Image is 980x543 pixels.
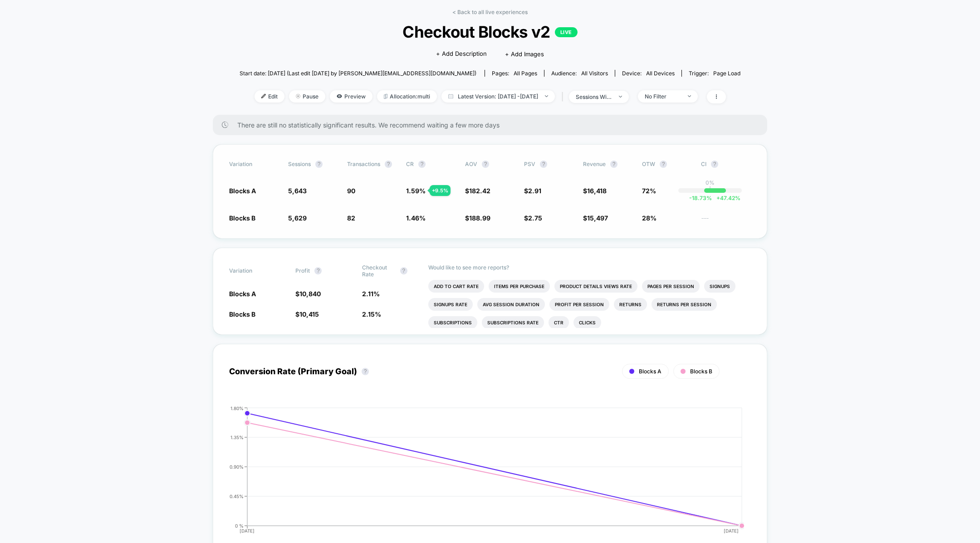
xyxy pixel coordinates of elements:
tspan: 0.45% [230,493,244,499]
p: 0% [706,179,715,186]
span: Blocks B [229,310,255,318]
span: $ [465,187,490,195]
a: < Back to all live experiences [452,9,528,15]
span: All Visitors [581,70,608,77]
span: 2.91 [528,187,541,195]
span: + Add Images [505,50,544,58]
span: 90 [347,187,355,195]
span: Blocks A [639,368,661,375]
span: $ [524,187,541,195]
span: Blocks B [690,368,712,375]
span: Latest Version: [DATE] - [DATE] [441,90,555,103]
span: 28% [642,214,657,222]
tspan: [DATE] [724,528,739,533]
tspan: [DATE] [240,528,255,533]
span: $ [295,290,321,298]
span: 10,415 [299,310,319,318]
button: ? [362,368,369,375]
span: 5,629 [288,214,307,222]
li: Subscriptions Rate [482,316,544,329]
img: end [619,96,622,98]
span: 182.42 [469,187,490,195]
span: $ [583,214,608,222]
span: Blocks B [229,214,255,222]
span: 2.75 [528,214,542,222]
button: ? [400,267,407,274]
button: ? [385,161,392,168]
li: Product Details Views Rate [554,280,637,293]
span: 72% [642,187,656,195]
span: OTW [642,161,692,168]
li: Clicks [573,316,601,329]
span: all devices [646,70,675,77]
div: sessions with impression [576,93,612,100]
li: Returns [614,298,647,311]
li: Signups [704,280,735,293]
li: Ctr [549,316,569,329]
img: calendar [448,94,453,98]
p: LIVE [555,27,578,37]
span: AOV [465,161,477,167]
span: 15,497 [587,214,608,222]
span: + Add Description [436,49,487,59]
span: Blocks A [229,187,256,195]
span: Variation [229,264,279,278]
span: --- [701,215,751,222]
span: Page Load [713,70,740,77]
span: 16,418 [587,187,607,195]
span: Checkout Rate [362,264,396,278]
button: ? [315,161,323,168]
span: 2.15 % [362,310,381,318]
li: Returns Per Session [652,298,717,311]
div: Audience: [551,70,608,77]
span: 5,643 [288,187,307,195]
span: CR [406,161,414,167]
button: ? [482,161,489,168]
span: Variation [229,161,279,168]
img: rebalance [384,94,387,99]
span: all pages [514,70,537,77]
span: Device: [615,70,681,77]
span: $ [583,187,607,195]
p: | [709,186,711,193]
div: Pages: [492,70,537,77]
li: Subscriptions [428,316,477,329]
span: | [559,90,569,103]
li: Profit Per Session [549,298,609,311]
span: Sessions [288,161,311,167]
img: edit [261,94,266,98]
span: There are still no statistically significant results. We recommend waiting a few more days [237,121,749,129]
button: ? [540,161,547,168]
span: Profit [295,267,310,274]
li: Signups Rate [428,298,473,311]
span: 82 [347,214,355,222]
span: PSV [524,161,535,167]
button: ? [711,161,718,168]
span: Pause [289,90,325,103]
span: $ [524,214,542,222]
tspan: 0 % [235,523,244,528]
img: end [545,95,548,97]
button: ? [418,161,426,168]
span: + [716,195,720,201]
div: CONVERSION_RATE [220,406,742,542]
div: Trigger: [689,70,740,77]
li: Items Per Purchase [489,280,550,293]
tspan: 0.90% [230,464,244,469]
img: end [688,95,691,97]
span: Transactions [347,161,380,167]
span: 1.59 % [406,187,426,195]
span: $ [295,310,319,318]
span: $ [465,214,490,222]
p: Would like to see more reports? [428,264,751,271]
li: Add To Cart Rate [428,280,484,293]
tspan: 1.35% [230,434,244,440]
tspan: 1.80% [230,405,244,411]
span: 1.46 % [406,214,426,222]
span: Allocation: multi [377,90,437,103]
span: 188.99 [469,214,490,222]
span: 2.11 % [362,290,380,298]
span: Start date: [DATE] (Last edit [DATE] by [PERSON_NAME][EMAIL_ADDRESS][DOMAIN_NAME]) [240,70,476,77]
button: ? [660,161,667,168]
li: Avg Session Duration [477,298,545,311]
